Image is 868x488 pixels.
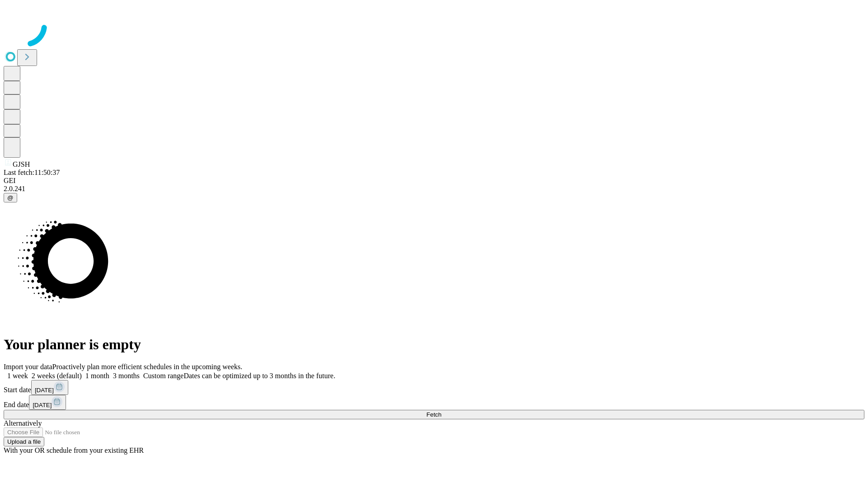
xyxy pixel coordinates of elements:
[35,387,54,394] span: [DATE]
[32,372,82,380] span: 2 weeks (default)
[29,395,66,410] button: [DATE]
[4,410,864,419] button: Fetch
[4,395,864,410] div: End date
[7,372,28,380] span: 1 week
[4,193,17,202] button: @
[4,380,864,395] div: Start date
[426,411,441,418] span: Fetch
[4,419,42,427] span: Alternatively
[85,372,109,380] span: 1 month
[31,380,68,395] button: [DATE]
[4,336,864,353] h1: Your planner is empty
[4,177,864,185] div: GEI
[7,194,14,201] span: @
[4,185,864,193] div: 2.0.241
[4,437,44,446] button: Upload a file
[4,446,144,454] span: With your OR schedule from your existing EHR
[113,372,140,380] span: 3 months
[4,169,60,176] span: Last fetch: 11:50:37
[33,402,52,408] span: [DATE]
[13,160,30,168] span: GJSH
[184,372,335,380] span: Dates can be optimized up to 3 months in the future.
[143,372,184,380] span: Custom range
[52,363,242,371] span: Proactively plan more efficient schedules in the upcoming weeks.
[4,363,52,371] span: Import your data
